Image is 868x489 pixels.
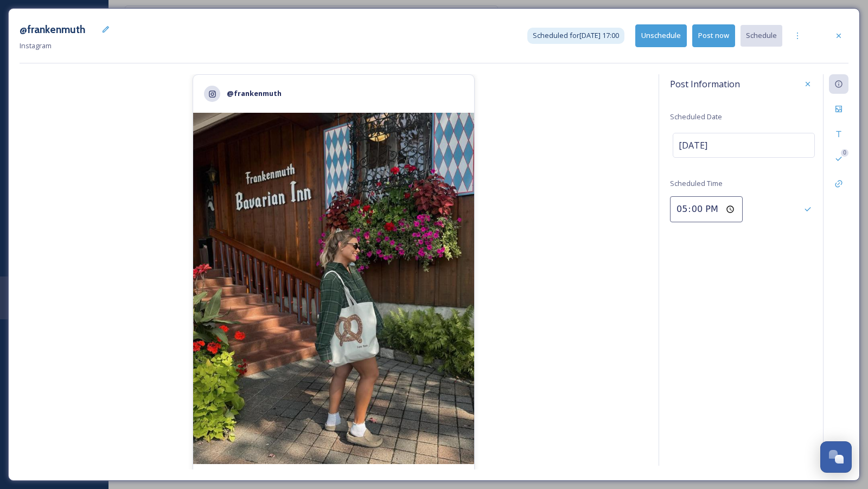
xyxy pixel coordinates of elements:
[679,139,707,152] span: [DATE]
[635,24,687,47] button: Unschedule
[227,88,282,98] strong: @frankenmuth
[692,24,735,47] button: Post now
[741,25,782,46] button: Schedule
[670,78,740,91] span: Post Information
[841,149,848,157] div: 0
[193,113,474,464] img: 18e2a698-2fe9-4aea-be58-79d0a82ec29f.jpg
[533,30,619,41] span: Scheduled for [DATE] 17:00
[820,441,852,473] button: Open Chat
[20,22,85,37] h3: @frankenmuth
[670,112,722,121] span: Scheduled Date
[670,178,723,188] span: Scheduled Time
[20,41,52,50] span: Instagram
